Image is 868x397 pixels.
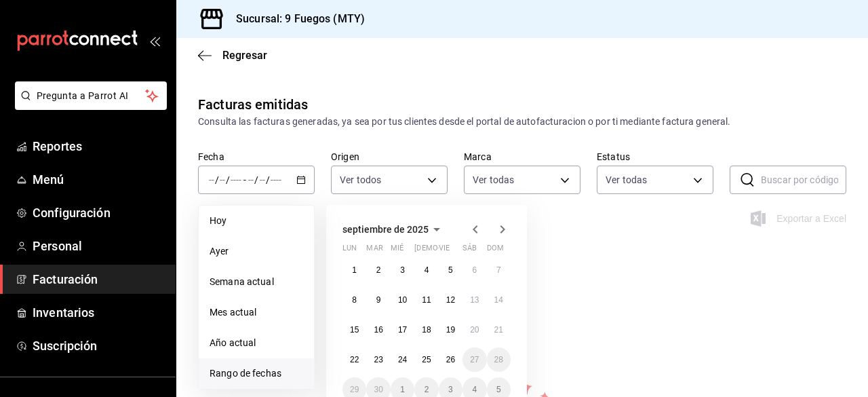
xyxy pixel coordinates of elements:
span: Ver todas [606,173,647,187]
abbr: 7 de septiembre de 2025 [496,265,501,275]
abbr: 17 de septiembre de 2025 [398,325,407,335]
button: open_drawer_menu [149,35,160,46]
input: ---- [270,174,282,185]
a: Pregunta a Parrot AI [9,98,167,113]
button: 28 de septiembre de 2025 [487,347,511,372]
abbr: 3 de octubre de 2025 [448,385,453,394]
span: Inventarios [33,303,165,322]
abbr: 28 de septiembre de 2025 [494,355,503,364]
button: 16 de septiembre de 2025 [366,318,390,342]
button: septiembre de 2025 [342,221,445,238]
span: / [266,174,270,185]
button: 26 de septiembre de 2025 [439,347,462,372]
span: - [243,174,246,185]
abbr: sábado [462,244,477,258]
span: Facturación [33,270,165,288]
span: / [226,174,230,185]
span: Hoy [210,214,303,228]
button: 27 de septiembre de 2025 [462,347,486,372]
input: -- [259,174,266,185]
span: Ver todos [340,173,381,187]
abbr: viernes [439,244,450,258]
abbr: 15 de septiembre de 2025 [350,325,359,335]
abbr: 19 de septiembre de 2025 [446,325,455,335]
div: Consulta las facturas generadas, ya sea por tus clientes desde el portal de autofacturacion o por... [198,115,846,129]
abbr: 2 de septiembre de 2025 [376,265,381,275]
button: Regresar [198,49,267,62]
abbr: 11 de septiembre de 2025 [422,295,431,305]
button: 10 de septiembre de 2025 [391,288,414,312]
abbr: 14 de septiembre de 2025 [494,295,503,305]
input: -- [248,174,254,185]
span: Ayer [210,244,303,259]
abbr: 13 de septiembre de 2025 [470,295,479,305]
button: 11 de septiembre de 2025 [414,288,438,312]
input: Buscar por código [761,166,846,193]
abbr: jueves [414,244,494,258]
span: Regresar [222,49,267,62]
button: 2 de septiembre de 2025 [366,258,390,282]
span: Menú [33,170,165,189]
abbr: 8 de septiembre de 2025 [352,295,357,305]
abbr: 24 de septiembre de 2025 [398,355,407,364]
button: 19 de septiembre de 2025 [439,318,462,342]
span: Configuración [33,204,165,222]
abbr: 16 de septiembre de 2025 [374,325,382,335]
abbr: 27 de septiembre de 2025 [470,355,479,364]
h3: Sucursal: 9 Fuegos (MTY) [225,11,365,27]
abbr: 3 de septiembre de 2025 [400,265,405,275]
button: 15 de septiembre de 2025 [342,318,366,342]
span: Suscripción [33,337,165,355]
abbr: 6 de septiembre de 2025 [472,265,477,275]
button: 25 de septiembre de 2025 [414,347,438,372]
button: Pregunta a Parrot AI [15,81,167,110]
abbr: 21 de septiembre de 2025 [494,325,503,335]
abbr: 30 de septiembre de 2025 [374,385,382,394]
button: 4 de septiembre de 2025 [414,258,438,282]
abbr: 23 de septiembre de 2025 [374,355,382,364]
button: 8 de septiembre de 2025 [342,288,366,312]
div: Facturas emitidas [198,94,308,115]
input: -- [208,174,215,185]
button: 14 de septiembre de 2025 [487,288,511,312]
button: 6 de septiembre de 2025 [462,258,486,282]
abbr: 29 de septiembre de 2025 [350,385,359,394]
abbr: 26 de septiembre de 2025 [446,355,455,364]
label: Estatus [597,152,713,162]
abbr: 10 de septiembre de 2025 [398,295,407,305]
abbr: domingo [487,244,504,258]
span: Mes actual [210,305,303,320]
button: 24 de septiembre de 2025 [391,347,414,372]
abbr: 25 de septiembre de 2025 [422,355,431,364]
span: / [254,174,258,185]
label: Fecha [198,152,315,162]
abbr: 2 de octubre de 2025 [425,385,429,394]
span: / [215,174,219,185]
span: Reportes [33,137,165,155]
button: 22 de septiembre de 2025 [342,347,366,372]
abbr: 12 de septiembre de 2025 [446,295,455,305]
span: Semana actual [210,275,303,289]
span: Año actual [210,336,303,350]
input: ---- [230,174,242,185]
button: 12 de septiembre de 2025 [439,288,462,312]
label: Marca [464,152,580,162]
abbr: 1 de octubre de 2025 [400,385,405,394]
abbr: miércoles [391,244,403,258]
button: 23 de septiembre de 2025 [366,347,390,372]
abbr: 4 de octubre de 2025 [472,385,477,394]
abbr: martes [366,244,382,258]
button: 1 de septiembre de 2025 [342,258,366,282]
span: Personal [33,237,165,255]
button: 13 de septiembre de 2025 [462,288,486,312]
span: Rango de fechas [210,366,303,381]
abbr: lunes [342,244,357,258]
abbr: 18 de septiembre de 2025 [422,325,431,335]
button: 5 de septiembre de 2025 [439,258,462,282]
abbr: 5 de octubre de 2025 [496,385,501,394]
abbr: 22 de septiembre de 2025 [350,355,359,364]
label: Origen [331,152,448,162]
button: 18 de septiembre de 2025 [414,318,438,342]
abbr: 4 de septiembre de 2025 [425,265,429,275]
span: Pregunta a Parrot AI [37,89,146,103]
